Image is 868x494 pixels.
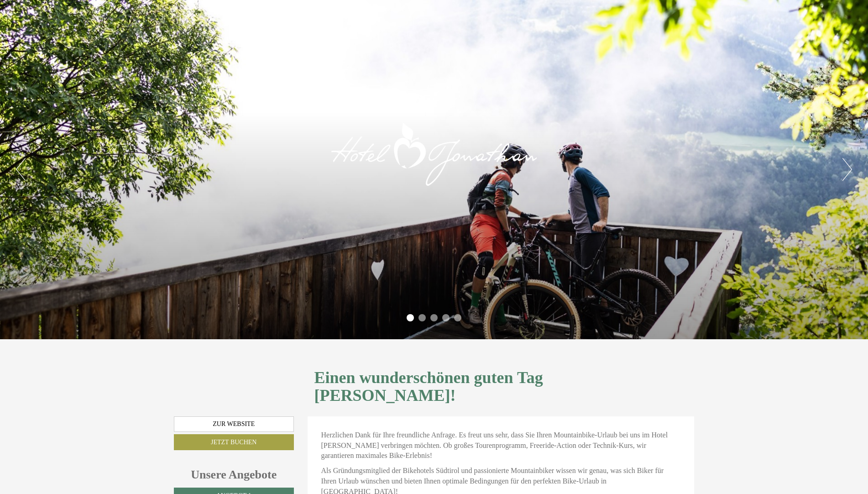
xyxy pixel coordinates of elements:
a: Jetzt buchen [174,434,294,450]
button: Next [842,158,852,181]
button: Previous [16,158,26,181]
p: Herzlichen Dank für Ihre freundliche Anfrage. Es freut uns sehr, dass Sie Ihren Mountainbike-Urla... [321,430,681,462]
h1: Einen wunderschönen guten Tag [PERSON_NAME]! [314,369,688,405]
div: Unsere Angebote [174,466,294,483]
a: Zur Website [174,416,294,432]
